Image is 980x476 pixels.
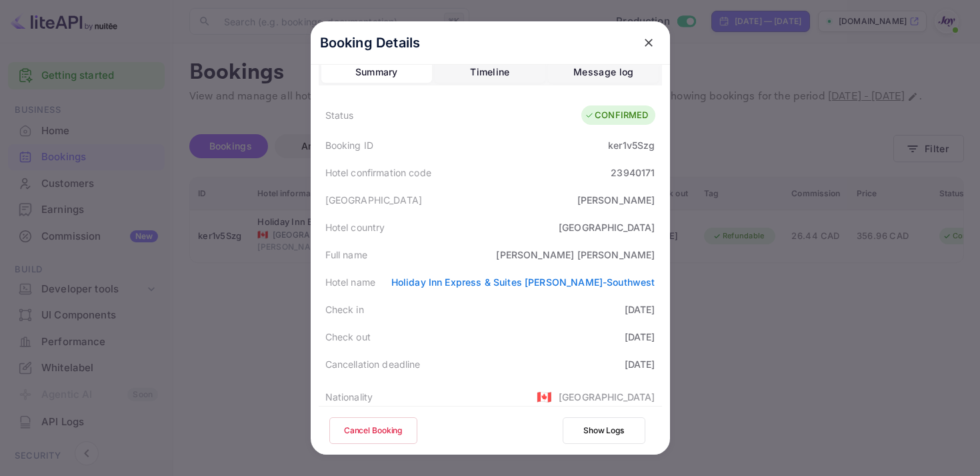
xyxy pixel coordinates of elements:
div: Full name [325,248,367,262]
div: Hotel confirmation code [325,166,431,180]
div: Summary [355,64,398,80]
div: 23940171 [611,166,655,180]
div: Check out [325,330,371,344]
div: [GEOGRAPHIC_DATA] [559,220,655,234]
div: Booking ID [325,138,374,152]
button: Summary [321,61,432,83]
div: Nationality [325,390,373,404]
button: Show Logs [563,417,645,444]
div: ker1v5Szg [608,138,655,152]
div: [DATE] [625,357,655,371]
button: Timeline [435,61,545,83]
div: Cancellation deadline [325,357,421,371]
div: Check in [325,302,364,316]
a: Holiday Inn Express & Suites [PERSON_NAME]-Southwest [391,276,655,288]
p: Booking Details [320,33,421,53]
div: [PERSON_NAME] [577,193,655,207]
div: CONFIRMED [585,109,648,122]
span: United States [537,385,552,409]
div: Status [325,108,354,122]
div: [GEOGRAPHIC_DATA] [559,390,655,404]
button: close [637,31,661,55]
div: Timeline [470,64,509,80]
div: Message log [573,64,633,80]
div: [DATE] [625,302,655,316]
div: [GEOGRAPHIC_DATA] [325,193,423,207]
button: Cancel Booking [329,417,417,444]
div: Hotel name [325,275,376,289]
div: [PERSON_NAME] [PERSON_NAME] [496,248,655,262]
div: [DATE] [625,330,655,344]
button: Message log [548,61,659,83]
div: Hotel country [325,220,385,234]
